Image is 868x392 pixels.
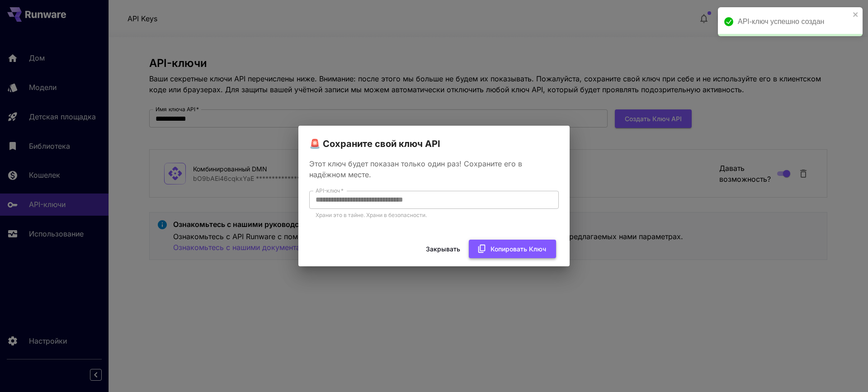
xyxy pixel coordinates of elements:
iframe: Виджет чата [823,349,868,392]
button: Копировать ключ [469,240,556,258]
font: Храни это в тайне. Храни в безопасности. [316,212,427,218]
font: Этот ключ будет показан только один раз! Сохраните его в надёжном месте. [309,159,522,179]
font: Закрывать [426,245,460,253]
font: API-ключ [316,187,340,194]
button: закрывать [853,11,859,18]
font: API-ключ успешно создан [738,18,824,25]
font: Копировать ключ [491,245,546,253]
font: 🚨 Сохраните свой ключ API [309,138,440,149]
button: Закрывать [421,240,465,258]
